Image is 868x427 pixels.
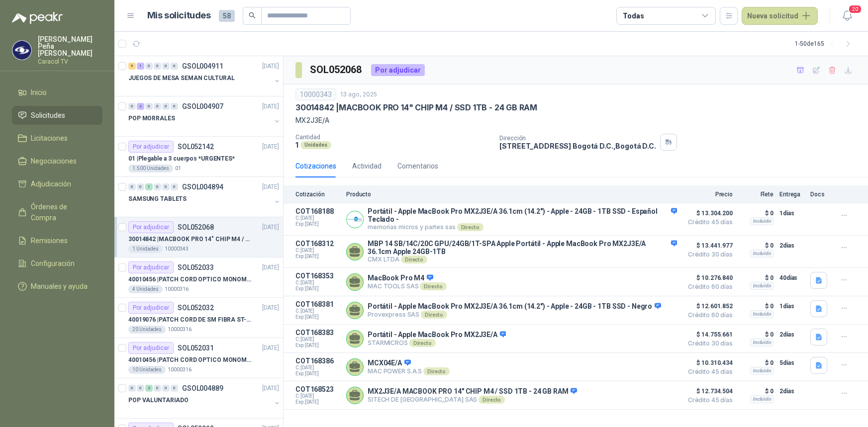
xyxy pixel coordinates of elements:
[352,161,382,171] div: Actividad
[175,165,181,172] p: 01
[128,74,235,83] p: JUEGOS DE MESA SEMAN CULTURAL
[750,367,773,375] div: Incluido
[420,282,446,290] div: Directo
[739,329,773,341] p: $ 0
[31,87,47,98] span: Inicio
[262,62,279,71] p: [DATE]
[182,385,223,392] p: GSOL004889
[165,245,189,253] p: 10000343
[182,63,223,70] p: GSOL004911
[683,191,733,198] p: Precio
[750,339,773,346] div: Incluido
[128,261,174,273] div: Por adjudicar
[128,326,166,334] div: 20 Unidades
[310,62,363,78] h3: SOL052068
[31,201,93,223] span: Órdenes de Compra
[262,384,279,393] p: [DATE]
[295,357,340,365] p: COT168386
[683,207,733,219] span: $ 13.304.200
[262,303,279,313] p: [DATE]
[683,385,733,397] span: $ 12.734.504
[421,311,447,319] div: Directo
[219,10,235,22] span: 58
[178,264,214,271] p: SOL052033
[779,300,804,312] p: 1 días
[295,115,856,126] p: MX2J3E/A
[147,8,211,23] h1: Mis solicitudes
[739,240,773,252] p: $ 0
[295,141,298,149] p: 1
[145,183,153,190] div: 1
[739,300,773,312] p: $ 0
[368,256,677,263] p: CMX LTDA
[683,369,733,375] span: Crédito 45 días
[154,183,161,190] div: 0
[128,275,252,284] p: 40010456 | PATCH CORD OPTICO MONOMODO 100MTS
[128,154,235,164] p: 01 | Plegable a 3 cuerpos *URGENTES*
[368,223,677,231] p: memorias micros y partes sas
[683,252,733,257] span: Crédito 30 días
[145,63,153,70] div: 0
[295,371,340,377] span: Exp: [DATE]
[683,300,733,312] span: $ 12.601.852
[295,102,537,113] p: 30014842 | MACBOOK PRO 14" CHIP M4 / SSD 1TB - 24 GB RAM
[178,143,214,150] p: SOL052142
[128,396,189,405] p: POP VALUNTARIADO
[114,257,283,298] a: Por adjudicarSOL052033[DATE] 40010456 |PATCH CORD OPTICO MONOMODO 100MTS4 Unidades10000316
[295,272,340,280] p: COT168353
[137,385,144,392] div: 0
[295,329,340,337] p: COT168383
[171,183,178,190] div: 0
[457,223,483,231] div: Directo
[31,156,77,167] span: Negociaciones
[249,12,256,19] span: search
[750,310,773,318] div: Incluido
[168,326,192,334] p: 10000316
[12,152,102,171] a: Negociaciones
[178,344,214,351] p: SOL052031
[162,183,170,190] div: 0
[779,357,804,369] p: 5 días
[31,178,71,189] span: Adjudicación
[128,114,175,123] p: POP MORRALES
[128,100,281,132] a: 0 2 0 0 0 0 GSOL004907[DATE] POP MORRALES
[162,103,170,110] div: 0
[346,191,677,198] p: Producto
[12,106,102,125] a: Solicitudes
[409,339,436,347] div: Directo
[12,197,102,227] a: Órdenes de Compra
[262,223,279,232] p: [DATE]
[368,302,661,311] p: Portátil - Apple MacBook Pro MX2J3E/A 36.1cm (14.2") - Apple - 24GB - 1TB SSD - Negro
[128,103,136,110] div: 0
[295,399,340,405] span: Exp: [DATE]
[295,365,340,371] span: C: [DATE]
[165,285,189,293] p: 10000316
[12,83,102,102] a: Inicio
[128,165,173,172] div: 1.500 Unidades
[137,103,144,110] div: 2
[262,263,279,272] p: [DATE]
[295,314,340,320] span: Exp: [DATE]
[742,7,818,25] button: Nueva solicitud
[295,88,336,100] div: 10000343
[12,129,102,148] a: Licitaciones
[38,59,102,65] p: Caracol TV
[779,272,804,284] p: 40 días
[295,240,340,248] p: COT168312
[779,240,804,252] p: 2 días
[262,102,279,111] p: [DATE]
[171,63,178,70] div: 0
[178,224,214,231] p: SOL052068
[262,182,279,192] p: [DATE]
[178,304,214,311] p: SOL052032
[154,103,161,110] div: 0
[683,284,733,290] span: Crédito 60 días
[368,339,506,347] p: STARMICROS
[114,338,283,378] a: Por adjudicarSOL052031[DATE] 40010456 |PATCH CORD OPTICO MONOMODO 50 MTS10 Unidades10000316
[145,103,153,110] div: 0
[162,63,170,70] div: 0
[368,240,677,256] p: MBP 14 SB/14C/20C GPU/24GB/1T-SPA Apple Portátil - Apple MacBook Pro MX2J3E/A 36.1cm Apple 24GB-1TB
[128,141,174,153] div: Por adjudicar
[12,231,102,250] a: Remisiones
[779,191,804,198] p: Entrega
